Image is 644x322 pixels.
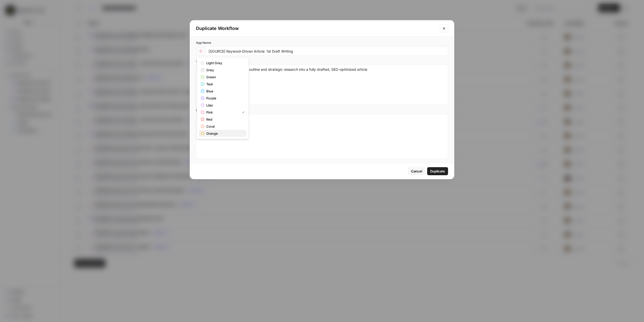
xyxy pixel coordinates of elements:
label: App Name [196,41,448,45]
label: Readme [196,108,448,113]
button: Close modal [440,24,448,32]
span: Duplicate [430,169,445,174]
span: Pink [206,110,238,115]
span: Teal [206,82,243,87]
span: Light Grey [206,60,243,65]
span: Blue [206,89,243,94]
span: Purple [206,96,243,101]
button: Cancel [408,167,425,175]
span: Grey [206,67,243,73]
span: Coral [206,124,243,129]
input: Untitled [209,49,445,53]
span: Lilac [206,103,243,108]
button: Duplicate [427,167,448,175]
textarea: Transforms a complete article outline and strategic research into a fully drafted, SEO-optimized ... [199,67,445,103]
span: Green [206,75,243,80]
div: Duplicate Workflow [196,25,437,32]
span: Orange [206,131,243,136]
span: Cancel [411,169,422,174]
span: Red [206,117,243,122]
label: App Description [196,59,448,63]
